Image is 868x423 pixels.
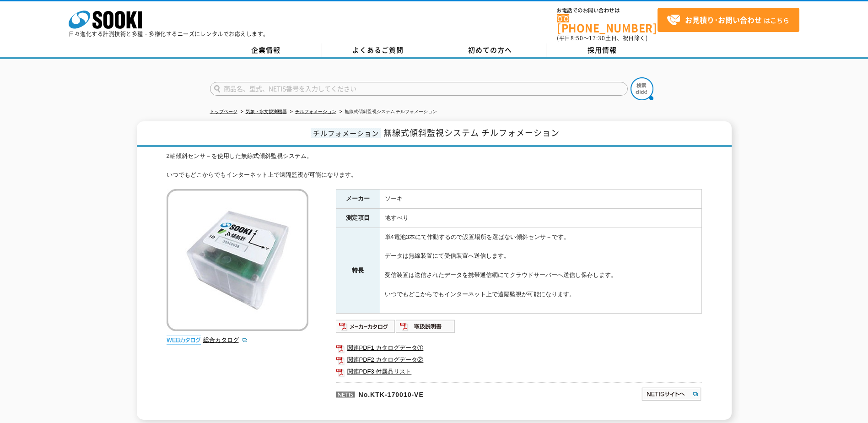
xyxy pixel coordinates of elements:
span: (平日 ～ 土日、祝日除く) [557,34,647,42]
td: ソーキ [380,190,701,209]
th: メーカー [336,190,380,209]
th: 測定項目 [336,209,380,228]
td: 単4電池3本にて作動するので設置場所を選ばない傾斜センサ－です。 データは無線装置にて受信装置へ送信します。 受信装置は送信されたデータを携帯通信網にてクラウドサーバーへ送信し保存します。 いつ... [380,228,701,313]
span: 無線式傾斜監視システム チルフォメーション [383,126,560,139]
img: webカタログ [167,336,201,345]
span: はこちら [667,13,789,27]
a: 取扱説明書 [396,325,456,332]
a: 関連PDF2 カタログデータ② [336,354,702,366]
a: 関連PDF3 付属品リスト [336,366,702,378]
a: 企業情報 [210,43,322,57]
a: メーカーカタログ [336,325,396,332]
p: No.KTK-170010-VE [336,382,553,404]
a: お見積り･お問い合わせはこちら [658,8,799,32]
span: 初めての方へ [468,45,512,55]
img: 無線式傾斜監視システム チルフォメーション [167,189,308,331]
a: 総合カタログ [203,336,248,343]
span: 8:50 [571,34,583,42]
input: 商品名、型式、NETIS番号を入力してください [210,82,628,96]
img: btn_search.png [631,77,653,100]
a: 初めての方へ [434,43,546,57]
a: [PHONE_NUMBER] [557,14,658,33]
div: 2軸傾斜センサ－を使用した無線式傾斜監視システム。 いつでもどこからでもインターネット上で遠隔監視が可能になります。 [167,152,702,180]
a: トップページ [210,109,237,114]
a: よくあるご質問 [322,43,434,57]
strong: お見積り･お問い合わせ [685,14,762,25]
th: 特長 [336,228,380,313]
img: NETISサイトへ [641,387,702,401]
a: チルフォメーション [295,109,336,114]
a: 関連PDF1 カタログデータ① [336,342,702,354]
p: 日々進化する計測技術と多種・多様化するニーズにレンタルでお応えします。 [69,31,269,37]
span: お電話でのお問い合わせは [557,8,658,13]
span: チルフォメーション [311,128,381,138]
img: 取扱説明書 [396,319,456,334]
span: 17:30 [589,34,605,42]
li: 無線式傾斜監視システム チルフォメーション [338,107,437,117]
a: 気象・水文観測機器 [246,109,287,114]
td: 地すべり [380,209,701,228]
img: メーカーカタログ [336,319,396,334]
a: 採用情報 [546,43,658,57]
